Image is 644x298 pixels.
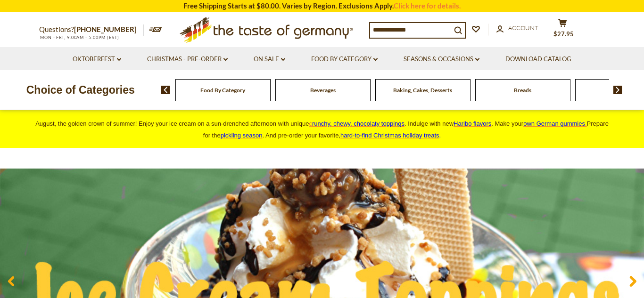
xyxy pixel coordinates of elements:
[393,87,452,94] a: Baking, Cakes, Desserts
[73,54,121,64] a: Oktoberfest
[312,120,405,127] span: runchy, chewy, chocolaty toppings
[394,1,461,10] a: Click here for details.
[161,86,170,94] img: previous arrow
[523,120,586,127] a: own German gummies.
[35,120,609,139] span: August, the golden crown of summer! Enjoy your ice cream on a sun-drenched afternoon with unique ...
[309,120,405,127] a: crunchy, chewy, chocolaty toppings
[147,54,228,64] a: Christmas - PRE-ORDER
[221,132,263,139] a: pickling season
[74,25,137,33] a: [PHONE_NUMBER]
[254,54,285,64] a: On Sale
[514,87,531,94] a: Breads
[200,87,245,94] a: Food By Category
[311,54,378,64] a: Food By Category
[340,132,439,139] a: hard-to-find Christmas holiday treats
[454,120,491,127] a: Haribo flavors
[39,35,119,40] span: MON - FRI, 9:00AM - 5:00PM (EST)
[404,54,479,64] a: Seasons & Occasions
[523,120,585,127] span: own German gummies
[340,132,441,139] span: .
[613,86,622,94] img: next arrow
[39,24,144,36] p: Questions?
[553,30,574,38] span: $27.95
[508,24,538,32] span: Account
[496,23,538,33] a: Account
[548,18,577,42] button: $27.95
[505,54,571,64] a: Download Catalog
[310,87,336,94] a: Beverages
